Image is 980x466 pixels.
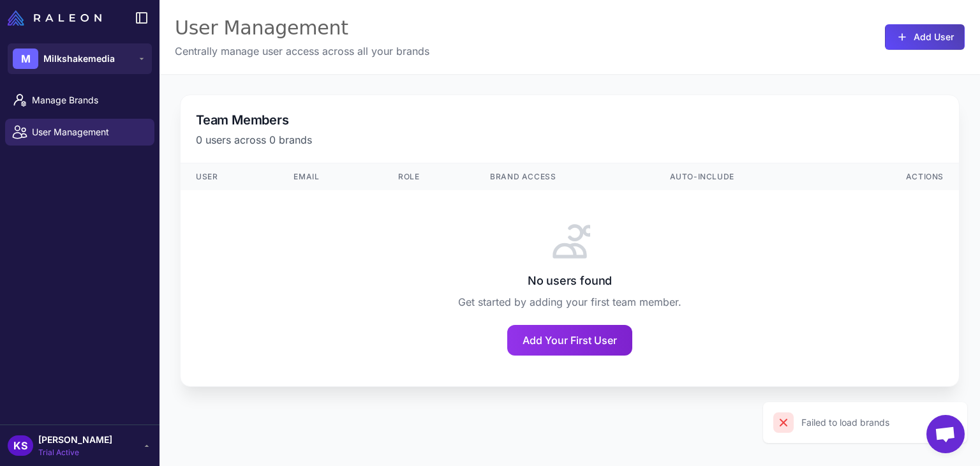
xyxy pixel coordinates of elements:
button: Add Your First User [507,325,632,356]
th: Brand Access [475,163,654,190]
a: Raleon Logo [8,10,107,26]
div: M [13,49,38,69]
a: Manage Brands [5,87,154,114]
div: Open chat [926,415,965,453]
p: 0 users across 0 brands [196,132,944,147]
th: Email [278,163,383,190]
span: [PERSON_NAME] [38,433,112,447]
span: User Management [32,125,144,139]
p: Get started by adding your first team member. [181,294,959,310]
a: User Management [5,119,154,146]
span: Trial Active [38,447,112,458]
button: Close [940,412,961,433]
h3: No users found [181,272,959,289]
button: MMilkshakemedia [8,43,152,74]
span: Manage Brands [32,93,144,107]
img: Raleon Logo [8,10,101,26]
button: Add User [885,24,965,50]
th: Auto-Include [655,163,832,190]
h2: Team Members [196,110,944,130]
th: Actions [831,163,959,190]
th: Role [383,163,475,190]
th: User [181,163,278,190]
p: Centrally manage user access across all your brands [175,43,429,59]
div: Failed to load brands [801,416,889,430]
div: User Management [175,15,429,41]
div: KS [8,435,33,456]
span: Milkshakemedia [43,52,115,66]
